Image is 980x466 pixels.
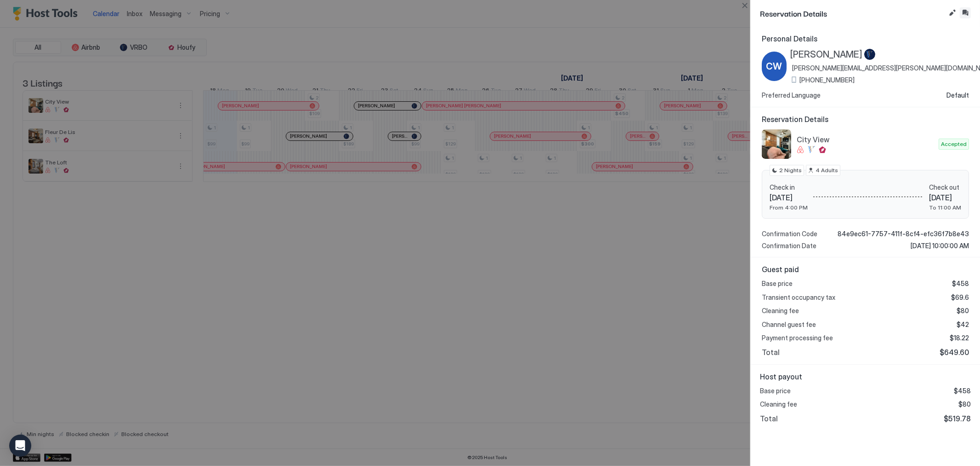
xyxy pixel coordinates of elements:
[762,334,833,342] span: Payment processing fee
[951,293,969,302] span: $69.6
[947,7,958,18] button: Edit reservation
[960,7,971,18] button: Inbox
[911,242,969,250] span: [DATE] 10:00:00 AM
[954,387,971,395] span: $458
[929,193,961,202] span: [DATE]
[9,435,31,457] div: Open Intercom Messenger
[760,7,945,19] span: Reservation Details
[790,49,862,60] span: [PERSON_NAME]
[762,34,969,43] span: Personal Details
[958,400,971,408] span: $80
[950,334,969,342] span: $18.22
[762,265,969,274] span: Guest paid
[940,348,969,357] span: $649.60
[929,183,961,192] span: Check out
[760,387,791,395] span: Base price
[816,166,838,175] span: 4 Adults
[760,414,778,423] span: Total
[762,230,817,238] span: Confirmation Code
[762,320,816,329] span: Channel guest fee
[770,193,808,202] span: [DATE]
[770,204,808,211] span: From 4:00 PM
[760,400,797,408] span: Cleaning fee
[762,348,780,357] span: Total
[929,204,961,211] span: To 11:00 AM
[946,91,969,99] span: Default
[762,280,793,288] span: Base price
[797,135,935,144] span: City View
[762,242,816,250] span: Confirmation Date
[944,414,971,423] span: $519.78
[762,115,969,124] span: Reservation Details
[838,230,969,238] span: 84e9ec61-7757-411f-8cf4-efc36f7b8e43
[957,320,969,329] span: $42
[799,76,855,84] span: [PHONE_NUMBER]
[762,129,791,159] div: listing image
[941,140,967,148] span: Accepted
[760,372,971,381] span: Host payout
[957,307,969,315] span: $80
[770,183,808,192] span: Check in
[762,307,799,315] span: Cleaning fee
[762,293,835,302] span: Transient occupancy tax
[762,91,821,99] span: Preferred Language
[779,166,802,175] span: 2 Nights
[766,59,782,73] span: CW
[952,280,969,288] span: $458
